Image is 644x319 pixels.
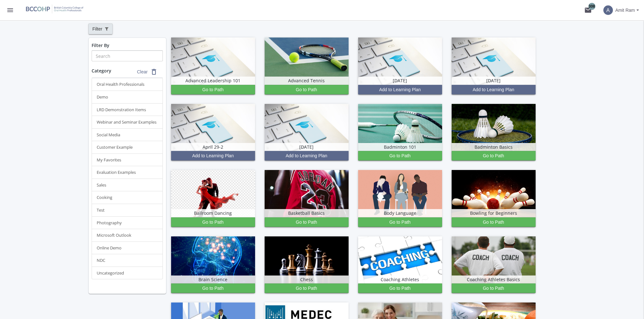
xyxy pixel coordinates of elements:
span: Go to Path [452,151,535,160]
h4: April 29-2 [173,145,253,149]
img: productPicture.png [452,236,536,284]
a: Online Demo [92,241,163,255]
a: Demo [92,91,163,104]
a: LRD Demonstration Items [92,103,163,116]
span: Filter [93,26,108,32]
span: Go to Path [171,218,255,227]
button: Add to Learning Plan [171,151,255,160]
a: Oral Health Professionals [92,78,163,91]
span: Add to Learning Plan [286,151,327,160]
a: Photography [92,216,163,229]
h4: Coaching Athletes [360,277,440,282]
img: pathTile.jpg [358,37,442,85]
input: Search [92,51,163,61]
button: Add to Learning Plan [452,85,536,94]
mat-icon: mail [584,6,592,14]
span: Go to Path [358,151,442,160]
img: pathTile.jpg [171,104,255,151]
span: Amit Ram [615,4,635,16]
img: pathTile.jpg [452,37,536,85]
button: Filter [88,24,113,34]
span: Go to Path [171,85,255,94]
h4: [DATE] [266,145,347,149]
img: productPicture.png [452,104,536,151]
h4: [DATE] [360,78,440,83]
a: Cooking [92,191,163,204]
h4: Category [92,66,132,78]
h4: Brain Science [173,277,253,282]
button: Go to Path [358,217,442,227]
img: productPicture.png [265,170,349,217]
img: productPicture.png [265,37,349,85]
a: Sales [92,179,163,192]
span: A [603,5,613,15]
img: productPicture.png [358,170,442,217]
button: Add to Learning Plan [358,85,442,94]
img: productPicture.png [265,236,349,284]
span: Go to Path [265,284,348,293]
button: Go to Path [452,151,536,160]
button: Go to Path [265,217,349,227]
h4: Badminton 101 [360,145,440,149]
span: Go to Path [358,284,442,293]
a: Test [92,204,163,217]
img: productPicture.png [358,236,442,284]
button: Clear [132,66,163,78]
span: Go to Path [265,85,348,94]
h4: Body Language [360,211,440,215]
a: My Favorites [92,153,163,166]
h4: [DATE] [453,78,534,83]
button: Go to Path [265,283,349,293]
h4: Ballroom Dancing [173,211,253,215]
button: Go to Path [358,151,442,160]
a: Uncategorized [92,267,163,280]
h4: Filter By [92,41,163,50]
a: NDC [92,254,163,267]
a: Webinar and Seminar Examples [92,116,163,129]
span: Add to Learning Plan [473,85,514,94]
button: Add to Learning Plan [265,151,349,160]
img: productPicture.png [452,170,536,217]
button: Go to Path [452,217,536,227]
span: Go to Path [265,218,348,227]
img: productPicture.png [171,170,255,217]
button: Go to Path [452,283,536,293]
img: pathTile.jpg [265,104,349,151]
button: Go to Path [358,283,442,293]
img: logo.png [20,3,90,17]
button: Go to Path [171,217,255,227]
h4: Chess [266,277,347,282]
h4: Advanced Tennis [266,78,347,83]
mat-icon: delete_outline [150,68,158,76]
h4: Coaching Athletes Basics [453,277,534,282]
span: Go to Path [358,218,442,227]
a: Evaluation Examples [92,166,163,179]
img: pathTile.jpg [171,37,255,85]
span: Add to Learning Plan [192,151,234,160]
h4: Bowling for Beginners [453,211,534,215]
button: Go to Path [265,85,349,94]
span: Clear [137,66,158,78]
button: Go to Path [171,85,255,94]
span: Go to Path [171,284,255,293]
span: Go to Path [452,218,535,227]
h4: Basketball Basics [266,211,347,215]
span: Go to Path [452,284,535,293]
img: productPicture.png [171,236,255,284]
img: productPicture.png [358,104,442,151]
button: Go to Path [171,283,255,293]
a: Microsoft Outlook [92,229,163,242]
a: Social Media [92,128,163,141]
mat-icon: menu [6,6,14,14]
span: Add to Learning Plan [379,85,421,94]
h4: Badminton Basics [453,145,534,149]
a: Customer Example [92,141,163,154]
h4: Advanced Leadership 101 [173,78,253,83]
